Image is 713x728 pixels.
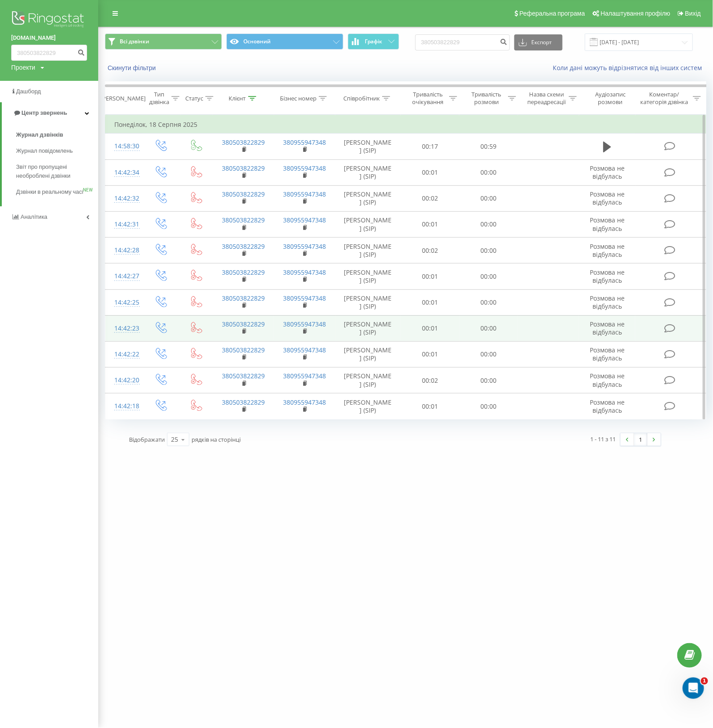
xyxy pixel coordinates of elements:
td: 00:01 [401,315,459,341]
div: Назва схеми переадресації [526,91,567,106]
td: [PERSON_NAME] (SIP) [335,238,401,264]
a: Центр звернень [2,102,98,124]
a: 380955947348 [283,398,326,406]
td: 00:01 [401,341,459,367]
div: 25 [171,435,178,444]
a: 380503822829 [222,190,265,198]
iframe: Intercom live chat [683,678,704,699]
button: Скинути фільтри [105,64,160,72]
a: 380503822829 [222,164,265,172]
span: Журнал повідомлень [16,146,73,155]
input: Пошук за номером [415,34,510,50]
div: 14:42:18 [114,397,134,415]
span: Розмова не відбулась [590,320,625,336]
td: [PERSON_NAME] (SIP) [335,185,401,211]
span: Аналiтика [21,213,47,220]
img: Ringostat logo [11,9,87,31]
span: Розмова не відбулась [590,346,625,362]
td: 00:00 [459,211,518,237]
a: 380955947348 [283,294,326,302]
a: 380503822829 [222,242,265,251]
td: 00:17 [401,134,459,159]
span: Центр звернень [21,109,67,116]
span: Розмова не відбулась [590,216,625,232]
a: 380955947348 [283,268,326,276]
td: 00:02 [401,238,459,264]
td: 00:00 [459,393,518,419]
td: 00:00 [459,185,518,211]
a: 380503822829 [222,320,265,328]
a: Дзвінки в реальному часіNEW [16,184,98,200]
a: 380955947348 [283,138,326,146]
span: Розмова не відбулась [590,242,625,259]
span: Реферальна програма [520,10,585,17]
td: 00:01 [401,393,459,419]
td: [PERSON_NAME] (SIP) [335,341,401,367]
div: Клієнт [229,95,246,102]
td: [PERSON_NAME] (SIP) [335,159,401,185]
td: 00:00 [459,315,518,341]
div: Статус [185,95,203,102]
span: Розмова не відбулась [590,164,625,180]
a: 380503822829 [222,216,265,224]
a: 380955947348 [283,346,326,354]
td: Понеділок, 18 Серпня 2025 [105,116,706,134]
div: 14:42:31 [114,216,134,233]
a: 380955947348 [283,164,326,172]
div: 14:58:30 [114,138,134,155]
a: 380503822829 [222,268,265,276]
span: Розмова не відбулась [590,190,625,206]
button: Основний [226,33,343,50]
div: Бізнес номер [280,95,317,102]
td: 00:00 [459,289,518,315]
span: Звіт про пропущені необроблені дзвінки [16,163,94,180]
span: Налаштування профілю [600,10,670,17]
a: 380955947348 [283,242,326,251]
td: 00:00 [459,264,518,289]
span: рядків на сторінці [192,435,241,443]
div: Тривалість розмови [467,91,505,106]
a: Журнал дзвінків [16,127,98,143]
a: 380503822829 [222,294,265,302]
button: Графік [348,33,399,50]
td: 00:01 [401,211,459,237]
div: [PERSON_NAME] [100,95,146,102]
span: Розмова не відбулась [590,268,625,285]
span: Відображати [129,435,165,443]
a: 380955947348 [283,372,326,380]
td: 00:02 [401,368,459,393]
span: Графік [365,38,383,45]
td: [PERSON_NAME] (SIP) [335,368,401,393]
td: 00:00 [459,159,518,185]
a: 380503822829 [222,138,265,146]
span: Дзвінки в реальному часі [16,188,83,197]
span: Розмова не відбулась [590,372,625,388]
td: 00:02 [401,185,459,211]
span: Всі дзвінки [120,38,149,45]
a: 380503822829 [222,398,265,406]
div: 14:42:25 [114,294,134,311]
div: 14:42:23 [114,320,134,337]
td: 00:01 [401,264,459,289]
a: 380503822829 [222,346,265,354]
td: 00:00 [459,238,518,264]
div: 14:42:28 [114,242,134,259]
a: 380955947348 [283,190,326,198]
span: Розмова не відбулась [590,294,625,310]
button: Експорт [514,34,563,50]
a: [DOMAIN_NAME] [11,33,87,42]
div: Тип дзвінка [149,91,169,106]
a: 1 [634,433,647,446]
td: 00:01 [401,289,459,315]
button: Всі дзвінки [105,33,222,50]
div: 14:42:34 [114,164,134,181]
a: 380955947348 [283,320,326,328]
td: 00:01 [401,159,459,185]
td: [PERSON_NAME] (SIP) [335,211,401,237]
a: Коли дані можуть відрізнятися вiд інших систем [553,63,706,72]
div: 14:42:32 [114,190,134,207]
a: Журнал повідомлень [16,143,98,159]
a: Звіт про пропущені необроблені дзвінки [16,159,98,184]
div: 14:42:20 [114,372,134,389]
td: 00:00 [459,368,518,393]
